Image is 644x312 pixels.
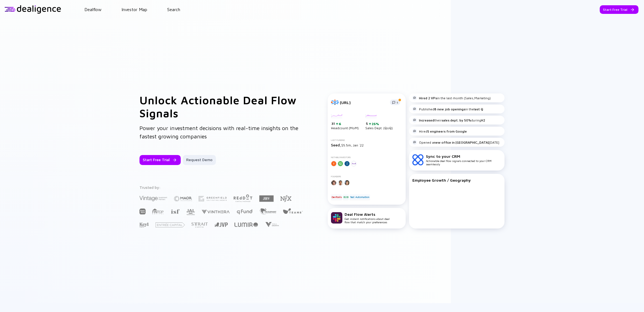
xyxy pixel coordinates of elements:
[84,7,102,12] a: Dealflow
[350,194,370,200] div: Test Automation
[234,222,258,227] img: Lumir Ventures
[167,7,180,12] a: Search
[365,114,393,130] div: Sales Dept. (QoQ)
[139,93,306,120] h1: Unlock Actionable Deal Flow Signals
[139,185,304,190] div: Trusted by:
[331,175,402,178] div: Founders
[338,122,341,126] div: 6
[201,209,230,214] img: Vinthera
[236,208,253,215] img: Q Fund
[427,129,467,133] strong: 5 engineers from Google
[139,125,298,139] span: Power your investment decisions with real-time insights on the fastest growing companies
[345,212,390,224] div: Get instant notifications about deal flow that match your preferences
[481,118,485,122] strong: H2
[280,195,291,202] img: NFX
[343,194,349,200] div: B2B
[152,208,164,214] img: FINTOP Capital
[139,222,149,228] img: Key1 Capital
[259,208,276,215] img: The Elephant
[174,194,192,203] img: Maor Investments
[434,140,489,144] strong: new office in [GEOGRAPHIC_DATA]
[214,222,228,227] img: Jerusalem Venture Partners
[199,196,227,201] img: Greenfield Partners
[419,118,434,122] strong: Increased
[183,155,216,165] button: Request Demo
[331,114,359,130] div: Headcount (MoM)
[331,156,402,159] div: Notable Investors
[441,118,471,122] strong: sales dept. by 50%
[192,222,208,228] img: Strait Capital
[600,5,638,14] button: Start Free Trial
[259,195,274,202] img: JBV Capital
[366,121,393,126] div: 5
[265,222,279,227] img: Viola Growth
[412,140,499,144] div: Opened a [DATE]
[426,154,501,159] div: Sync to your CRM
[434,107,465,111] strong: 8 new job openings
[412,118,485,122] div: their during
[186,209,195,215] img: JAL Ventures
[426,154,501,166] div: Actionable deal flow signals connected to your CRM seamlessly
[474,107,483,111] strong: last Q
[170,209,180,214] img: Israel Secondary Fund
[412,96,491,100] div: in the last month (Sales,Marketing)
[331,143,402,147] div: $5.5m, Jan `22
[139,195,167,202] img: Vintage Investment Partners
[371,122,379,126] div: 25%
[412,129,467,133] div: Hired
[412,107,483,111] div: Published in the
[283,208,303,214] img: Team8
[233,193,253,202] img: Red Dot Capital Partners
[331,194,342,200] div: DevTools
[419,96,437,100] strong: Hired 2 VPs
[345,212,390,217] div: Deal Flow Alerts
[340,100,387,105] div: [URL]
[156,222,185,227] img: Entrée Capital
[332,121,359,126] div: 31
[331,143,341,147] span: Seed,
[139,155,181,165] button: Start Free Trial
[412,178,501,182] div: Employee Growth / Geography
[331,139,402,141] div: Last Funding
[121,7,147,12] a: Investor Map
